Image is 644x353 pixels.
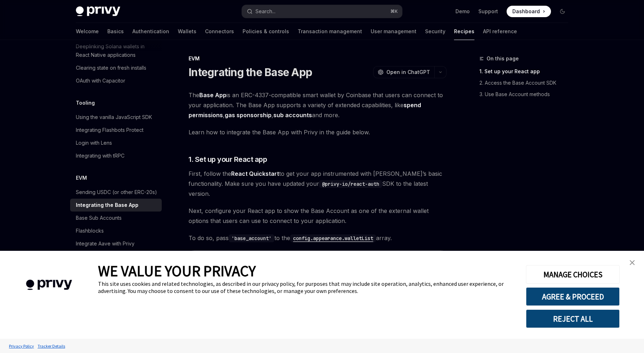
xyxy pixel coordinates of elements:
a: Security [425,23,445,40]
a: Connectors [205,23,234,40]
div: Base Sub Accounts [76,214,122,222]
a: Support [478,8,498,15]
a: Recipes [454,23,474,40]
span: Learn how to integrate the Base App with Privy in the guide below. [189,127,447,137]
h5: EVM [76,174,87,182]
div: Integrating with tRPC [76,151,125,160]
a: 3. Use Base Account methods [479,89,574,100]
a: API reference [483,23,517,40]
img: company logo [11,269,87,300]
div: Integrating Flashbots Protect [76,126,143,134]
a: Integrating the Base App [70,199,162,212]
span: Dashboard [512,8,540,15]
a: Welcome [76,23,99,40]
button: Search...⌘K [242,5,402,18]
a: Clearing state on fresh installs [70,61,162,74]
a: config.appearance.walletList [290,234,376,242]
span: WE VALUE YOUR PRIVACY [98,262,256,280]
span: Next, configure your React app to show the Base Account as one of the external wallet options tha... [189,206,447,226]
button: MANAGE CHOICES [526,265,620,284]
img: dark logo [76,6,120,16]
a: Basics [107,23,124,40]
a: React Quickstart [231,170,279,178]
div: OAuth with Capacitor [76,76,125,85]
code: config.appearance.walletList [290,234,376,242]
a: Privacy Policy [7,340,36,352]
a: Transaction management [298,23,362,40]
a: Dashboard [507,6,551,17]
div: This site uses cookies and related technologies, as described in our privacy policy, for purposes... [98,280,515,294]
a: gas sponsorship [225,111,272,119]
a: close banner [625,255,639,270]
span: The is an ERC-4337-compatible smart wallet by Coinbase that users can connect to your application... [189,90,447,120]
div: Login with Lens [76,139,112,147]
a: Login with Lens [70,136,162,149]
a: 2. Access the Base Account SDK [479,77,574,89]
span: First, follow the to get your app instrumented with [PERSON_NAME]’s basic functionality. Make sur... [189,169,447,199]
a: OAuth with Capacitor [70,74,162,87]
a: Integrate Aave with Privy [70,237,162,250]
a: Policies & controls [243,23,289,40]
a: Base Sub Accounts [70,212,162,224]
span: Open in ChatGPT [386,69,430,76]
div: Integrating the Base App [76,201,138,209]
a: Integrating with tRPC [70,149,162,162]
a: Using the vanilla JavaScript SDK [70,111,162,124]
h5: Tooling [76,99,95,107]
a: Sending USDC (or other ERC-20s) [70,186,162,199]
span: To do so, pass to the array. [189,233,447,243]
code: 'base_account' [229,234,274,242]
div: Using the vanilla JavaScript SDK [76,113,152,121]
div: Clearing state on fresh installs [76,64,146,72]
div: Search... [255,7,275,16]
a: sub accounts [273,111,312,119]
a: User management [371,23,416,40]
span: 1. Set up your React app [189,154,267,164]
a: 1. Set up your React app [479,66,574,77]
button: AGREE & PROCEED [526,287,620,306]
div: Sending USDC (or other ERC-20s) [76,188,157,197]
button: Toggle dark mode [557,6,568,17]
button: Open in ChatGPT [373,66,434,78]
a: Authentication [132,23,169,40]
div: EVM [189,55,447,62]
a: Demo [455,8,470,15]
h1: Integrating the Base App [189,66,312,79]
code: @privy-io/react-auth [319,180,382,188]
span: ⌘ K [390,9,398,14]
strong: Base App [199,91,226,99]
div: Flashblocks [76,227,104,235]
div: Integrate Aave with Privy [76,239,135,248]
a: Tracker Details [36,340,67,352]
button: REJECT ALL [526,309,620,328]
a: Flashblocks [70,224,162,237]
a: Wallets [178,23,196,40]
a: Building on Morpho with Privy [70,250,162,263]
img: close banner [630,260,635,265]
span: On this page [487,54,519,63]
a: Integrating Flashbots Protect [70,124,162,136]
